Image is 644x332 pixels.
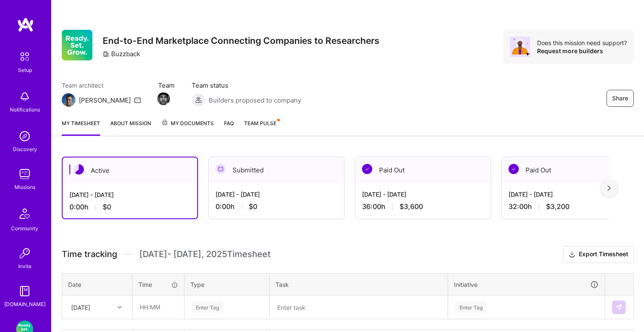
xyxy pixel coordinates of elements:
div: Request more builders [537,47,627,55]
div: [DOMAIN_NAME] [4,300,46,309]
img: Company Logo [62,30,92,60]
div: Enter Tag [192,301,223,314]
span: Team architect [62,81,141,90]
div: Buzzback [103,49,140,58]
div: Enter Tag [455,301,487,314]
i: icon CompanyGray [103,51,109,57]
img: bell [16,88,33,105]
img: right [607,185,611,191]
span: Share [612,94,628,103]
img: Submitted [216,164,226,174]
div: [DATE] - [DATE] [69,190,190,199]
div: 32:00 h [509,202,630,211]
button: Share [607,90,634,107]
img: setup [16,48,34,66]
div: 0:00 h [216,202,337,211]
span: My Documents [161,119,214,128]
a: My timesheet [62,119,100,136]
div: Paid Out [502,157,637,183]
div: Submitted [209,157,344,183]
div: [DATE] - [DATE] [362,190,484,199]
div: Time [138,280,178,289]
img: Paid Out [362,164,372,174]
a: My Documents [161,119,214,136]
img: Builders proposed to company [192,93,205,107]
th: Date [62,273,132,295]
div: Paid Out [355,157,491,183]
img: Team Member Avatar [157,92,170,105]
div: [DATE] [71,303,90,312]
img: guide book [16,283,33,300]
img: Invite [16,245,33,262]
img: Avatar [510,37,530,57]
div: Discovery [13,145,37,154]
i: icon Chevron [118,305,122,309]
div: Setup [18,66,32,74]
span: $3,600 [400,202,423,211]
span: Team Pulse [244,120,276,126]
span: $0 [249,202,257,211]
div: Initiative [454,280,599,289]
div: 0:00 h [69,203,190,212]
span: Team [158,81,175,90]
span: Time tracking [62,249,117,260]
span: $0 [103,203,111,212]
a: Team Member Avatar [158,92,169,106]
div: Active [63,157,197,183]
span: $3,200 [546,202,569,211]
img: Submit [615,304,622,311]
img: Team Architect [62,93,75,107]
div: Does this mission need support? [537,39,627,47]
a: About Mission [110,119,151,136]
a: FAQ [224,119,234,136]
div: [DATE] - [DATE] [216,190,337,199]
span: Builders proposed to company [209,96,301,105]
div: 36:00 h [362,202,484,211]
div: Community [11,224,38,233]
img: Community [14,203,35,224]
div: Missions [14,183,35,192]
a: Team Pulse [244,119,279,136]
div: [DATE] - [DATE] [509,190,630,199]
img: teamwork [16,166,33,183]
img: Active [74,164,84,175]
input: HH:MM [133,296,184,318]
img: discovery [16,128,33,145]
i: icon Download [569,250,575,259]
h3: End-to-End Marketplace Connecting Companies to Researchers [103,35,379,46]
img: Paid Out [509,164,519,174]
i: icon Mail [134,97,141,103]
div: [PERSON_NAME] [79,96,131,105]
button: Export Timesheet [563,246,634,263]
img: logo [17,17,34,32]
span: [DATE] - [DATE] , 2025 Timesheet [139,249,270,260]
div: Invite [18,262,32,271]
th: Task [270,273,448,295]
span: Team status [192,81,301,90]
th: Type [184,273,270,295]
div: Notifications [10,105,40,114]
